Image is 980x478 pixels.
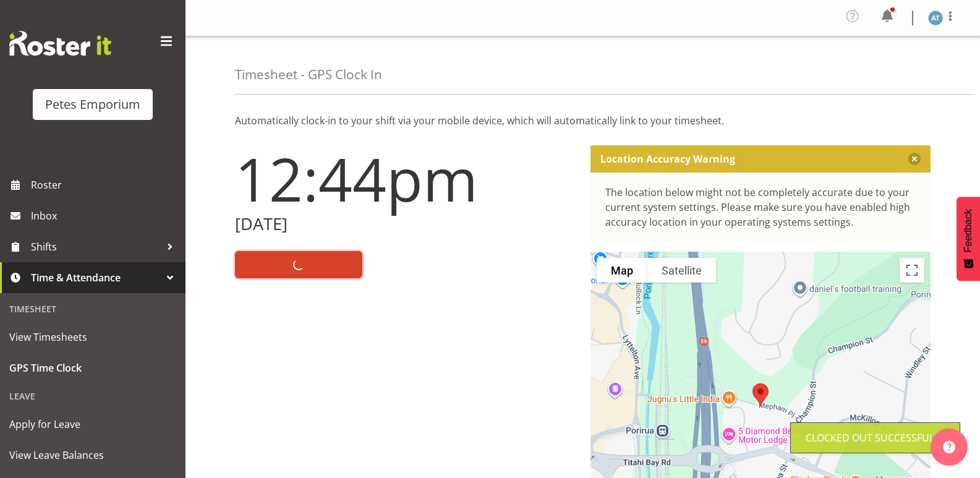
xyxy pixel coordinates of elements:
a: Apply for Leave [3,409,182,440]
button: Toggle fullscreen view [900,258,924,283]
span: Time & Attendance [31,268,161,287]
a: GPS Time Clock [3,352,182,383]
div: Petes Emporium [45,95,140,114]
h4: Timesheet - GPS Clock In [235,67,382,82]
span: Apply for Leave [9,415,176,433]
img: Rosterit website logo [9,31,111,56]
a: View Leave Balances [3,440,182,471]
span: View Leave Balances [9,446,176,464]
p: Location Accuracy Warning [600,153,735,165]
div: Leave [3,383,182,409]
button: Close message [908,153,921,165]
div: Clocked out Successfully [806,430,945,445]
img: alex-micheal-taniwha5364.jpg [928,11,943,25]
span: Inbox [31,207,179,225]
h2: [DATE] [235,215,576,234]
span: Roster [31,176,179,194]
span: GPS Time Clock [9,359,176,377]
button: Show street map [597,258,647,283]
button: Show satellite imagery [647,258,716,283]
h1: 12:44pm [235,145,576,212]
img: help-xxl-2.png [943,441,955,453]
p: Automatically clock-in to your shift via your mobile device, which will automatically link to you... [235,113,931,128]
div: The location below might not be completely accurate due to your current system settings. Please m... [605,185,916,229]
button: Feedback - Show survey [957,197,980,281]
span: View Timesheets [9,328,176,346]
div: Timesheet [3,296,182,322]
span: Feedback [963,209,974,252]
span: Shifts [31,237,161,256]
a: View Timesheets [3,322,182,352]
